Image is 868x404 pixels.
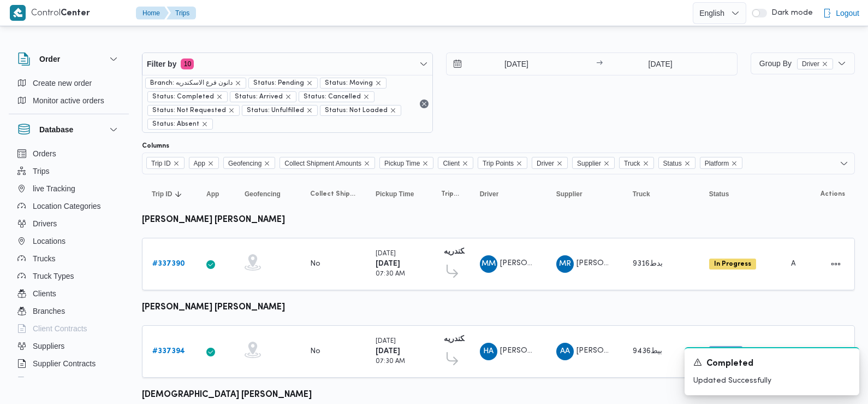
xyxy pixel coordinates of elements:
button: remove selected entity [390,107,396,114]
b: [DEMOGRAPHIC_DATA] [PERSON_NAME] [142,391,312,399]
b: دانون فرع الاسكندريه [444,336,510,343]
span: Driver [480,190,499,198]
button: Monitor active orders [13,92,124,109]
span: [PERSON_NAME] [PERSON_NAME] [576,347,703,354]
span: Trip Points [441,190,460,198]
span: Driver [802,59,819,69]
span: Trip Points [483,157,514,169]
span: Locations [33,235,66,248]
button: remove selected entity [822,61,828,67]
button: Supplier Contracts [13,355,124,372]
span: Driver [797,58,833,69]
span: Trucks [33,252,55,265]
button: Create new order [13,74,124,92]
button: Remove Trip Points from selection in this group [516,160,522,167]
span: Trip ID [146,157,185,169]
span: Location Categories [33,200,101,213]
button: Orders [13,145,124,162]
span: Status: Absent [147,119,213,130]
button: remove selected entity [216,93,223,100]
button: Supplier [552,185,617,203]
span: Orders [33,147,56,160]
span: Supplier [572,157,615,169]
button: Database [17,123,120,136]
a: #337394 [152,345,185,358]
span: Group By Driver [759,59,833,68]
span: Truck [633,190,650,198]
span: Branches [33,305,65,318]
span: Geofencing [245,190,281,198]
span: Status [658,157,695,169]
label: Columns [142,142,169,150]
p: Updated Successfully [693,375,851,387]
span: In Progress [709,259,756,270]
span: App [189,157,219,169]
div: → [596,60,603,68]
div: Muhammad Mbrok Muhammad Abadalaatai [480,255,497,273]
span: Status: Unfulfilled [242,105,318,116]
span: Client [443,157,460,169]
b: # 337394 [152,348,185,355]
b: [DATE] [376,348,400,355]
span: App [206,190,219,198]
span: App [194,157,205,169]
button: Remove Platform from selection in this group [731,160,738,167]
span: Truck [624,157,640,169]
span: Status: Completed [147,91,228,102]
button: Remove Trip ID from selection in this group [173,160,180,167]
span: Supplier Contracts [33,357,96,370]
button: live Tracking [13,180,124,197]
button: Remove Driver from selection in this group [556,160,563,167]
span: Status: Pending [253,78,304,88]
button: Suppliers [13,337,124,355]
span: Supplier [556,190,582,198]
button: Status [705,185,776,203]
button: Remove Pickup Time from selection in this group [422,160,429,167]
span: Suppliers [33,339,64,353]
span: بيط9436 [633,348,662,355]
button: Client Contracts [13,320,124,337]
span: Status: Moving [325,78,373,88]
button: Drivers [13,215,124,232]
button: Location Categories [13,197,124,215]
span: Create new order [33,77,92,90]
button: Remove Supplier from selection in this group [603,160,610,167]
span: Status: Completed [152,92,214,102]
div: No [310,259,320,269]
button: Remove [418,97,431,110]
button: Order [17,52,120,66]
span: Trip ID; Sorted in descending order [152,190,172,198]
span: Monitor active orders [33,94,104,107]
button: remove selected entity [201,121,208,127]
h3: Order [39,52,60,66]
button: Driver [475,185,541,203]
a: #337390 [152,257,185,271]
small: 07:30 AM [376,359,405,365]
small: 07:30 AM [376,271,405,277]
button: Remove Truck from selection in this group [643,160,649,167]
span: Status: Not Requested [152,106,226,115]
span: بدط9316 [633,260,663,267]
span: Status: Cancelled [304,92,361,102]
span: Actions [821,190,845,198]
button: Branches [13,302,124,320]
button: remove selected entity [375,80,382,86]
button: Platform [787,185,795,203]
b: [PERSON_NAME] [PERSON_NAME] [142,216,285,224]
span: Filter by [147,57,176,71]
div: Database [9,145,129,382]
span: Dark mode [767,9,813,17]
span: Status: Unfulfilled [247,106,304,115]
span: Platform [705,157,729,169]
button: remove selected entity [228,107,235,114]
button: remove selected entity [306,80,313,86]
button: remove selected entity [306,107,313,114]
span: Pickup Time [376,190,414,198]
input: Press the down key to open a popover containing a calendar. [447,53,570,75]
span: MM [481,255,496,273]
span: Branch: دانون فرع الاسكندريه [145,78,246,89]
div: Abadalhakiam Aodh Aamar Muhammad Alfaqai [556,343,574,360]
button: Remove App from selection in this group [207,160,214,167]
img: X8yXhbKr1z7QwAAAABJRU5ErkJggg== [10,5,26,21]
button: Trips [13,162,124,180]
